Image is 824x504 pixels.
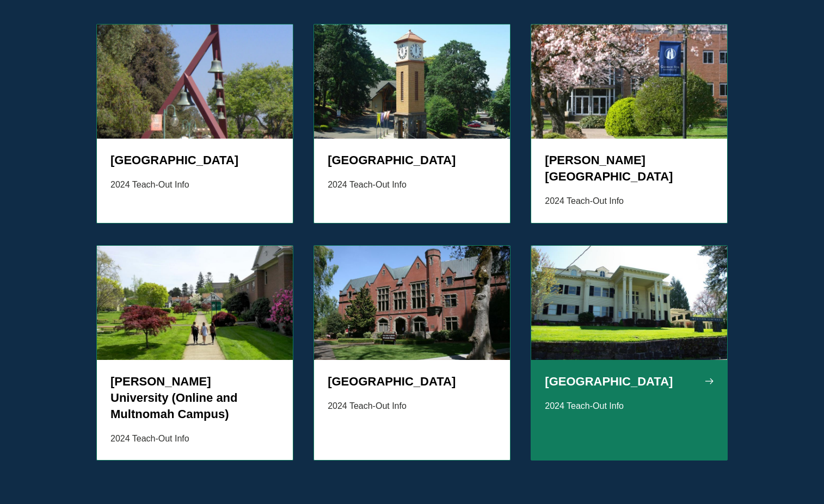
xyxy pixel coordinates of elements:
[328,177,496,193] p: 2024 Teach-Out Info
[531,245,728,461] a: By M.O. Stevens - Own work, CC BY-SA 3.0, https://commons.wikimedia.org/w/index.php?curid=1920983...
[96,24,293,223] a: IM000125.JPG [GEOGRAPHIC_DATA] 2024 Teach-Out Info
[545,374,714,390] h5: [GEOGRAPHIC_DATA]
[110,152,279,169] h5: [GEOGRAPHIC_DATA]
[328,152,496,169] h5: [GEOGRAPHIC_DATA]
[110,374,279,422] h5: [PERSON_NAME] University (Online and Multnomah Campus)
[97,246,293,360] img: Campus Tour
[545,194,714,209] p: 2024 Teach-Out Info
[328,374,496,390] h5: [GEOGRAPHIC_DATA]
[531,24,728,223] a: Cherry_blossoms_George_Fox [PERSON_NAME][GEOGRAPHIC_DATA] 2024 Teach-Out Info
[97,24,293,139] img: IM000125.JPG
[545,399,714,414] p: 2024 Teach-Out Info
[531,24,727,139] img: Cherry_blossoms_George_Fox
[313,24,511,223] a: By M.O. Stevens - Own work, CC BY-SA 3.0, https://commons.wikimedia.org/w/index.php?curid=7469256...
[110,431,279,447] p: 2024 Teach-Out Info
[314,24,510,139] img: By M.O. Stevens - Own work, CC BY-SA 3.0, https://commons.wikimedia.org/w/index.php?curid=7469256
[96,245,293,461] a: Campus Tour [PERSON_NAME] University (Online and Multnomah Campus) 2024 Teach-Out Info
[313,245,511,461] a: By born1945 from Hillsboro, Oregon, USA - Marsh Hall, Pacific University, CC BY 2.0, https://comm...
[328,399,496,414] p: 2024 Teach-Out Info
[314,246,510,360] img: By born1945 from Hillsboro, Oregon, USA - Marsh Hall, Pacific University, CC BY 2.0, https://comm...
[531,246,727,360] img: Western Seminary
[110,177,279,193] p: 2024 Teach-Out Info
[545,152,714,185] h5: [PERSON_NAME][GEOGRAPHIC_DATA]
